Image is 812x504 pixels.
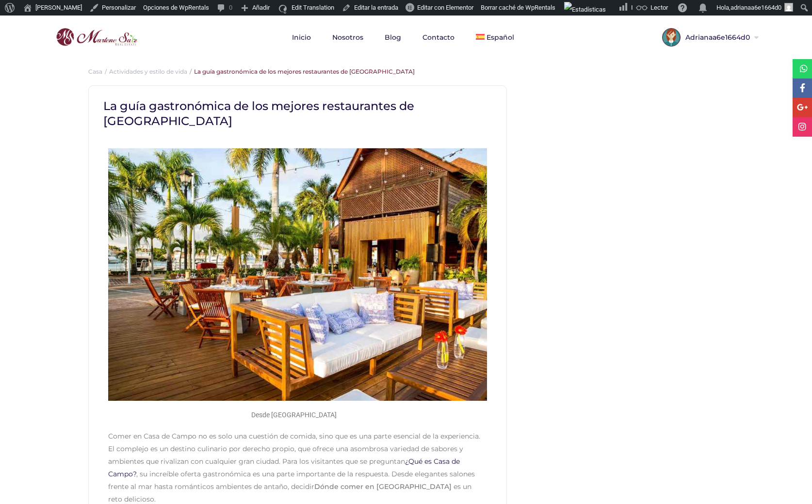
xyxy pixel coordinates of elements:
span: Adrianaa6e1664d0 [681,34,752,41]
a: Blog [375,16,411,59]
span: Español [487,33,514,42]
b: Dónde comer en [GEOGRAPHIC_DATA] [314,482,452,491]
li: La guía gastronómica de los mejores restaurantes de [GEOGRAPHIC_DATA] [187,68,415,75]
img: Mesas al aire libre en La Casita para disfrutar de una comida tranquila y agradable mientras se a... [108,148,487,401]
span: , su increíble oferta gastronómica es una parte importante de la respuesta. Desde elegantes salon... [108,470,475,491]
span: adrianaa6e1664d0 [731,4,781,11]
img: Visitas de 48 horas. Haz clic para ver más estadísticas del sitio. [564,2,606,17]
a: Contacto [413,16,464,59]
img: icon16.svg [277,1,289,17]
figcaption: Desde [GEOGRAPHIC_DATA] [108,409,480,420]
img: logo [53,26,140,49]
span: Editar con Elementor [417,4,473,11]
a: Casa [88,68,102,75]
h1: La guía gastronómica de los mejores restaurantes de [GEOGRAPHIC_DATA] [103,91,485,128]
a: Actividades y estilo de vida [109,68,187,75]
a: Inicio [282,16,321,59]
span: Comer en Casa de Campo no es solo una cuestión de comida, sino que es una parte esencial de la ex... [108,432,480,466]
a: Español [466,16,524,59]
a: Nosotros [323,16,373,59]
